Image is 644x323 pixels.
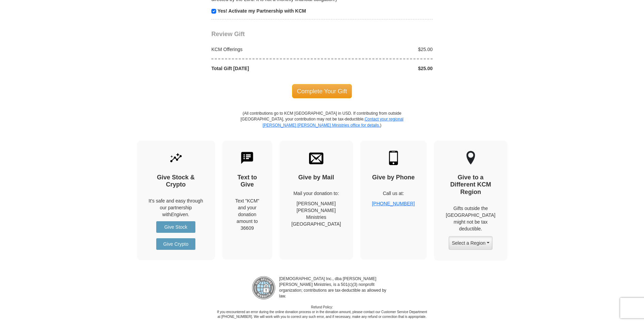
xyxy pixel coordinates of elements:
[372,174,415,181] h4: Give by Phone
[234,197,261,231] div: Text "KCM" and your donation amount to 36609
[169,151,183,165] img: give-by-stock.svg
[240,111,404,140] p: (All contributions go to KCM [GEOGRAPHIC_DATA] in USD. If contributing from outside [GEOGRAPHIC_D...
[216,305,428,320] p: Refund Policy: If you encountered an error during the online donation process or in the donation ...
[446,205,496,232] p: Gifts outside the [GEOGRAPHIC_DATA] might not be tax deductible.
[262,117,403,127] a: Contact your regional [PERSON_NAME] [PERSON_NAME] Ministries office for details.
[291,190,341,197] p: Mail your donation to:
[211,31,245,37] span: Review Gift
[240,151,254,165] img: text-to-give.svg
[291,174,341,181] h4: Give by Mail
[156,221,195,233] a: Give Stock
[252,276,276,300] img: refund-policy
[446,174,496,196] h4: Give to a Different KCM Region
[171,212,189,217] i: Engiven.
[309,151,323,165] img: envelope.svg
[372,201,415,206] a: [PHONE_NUMBER]
[292,84,352,98] span: Complete Your Gift
[149,174,203,189] h4: Give Stock & Crypto
[322,46,436,53] div: $25.00
[386,151,401,165] img: mobile.svg
[156,238,195,250] a: Give Crypto
[449,236,492,250] button: Select a Region
[372,190,415,197] p: Call us at:
[322,65,436,72] div: $25.00
[149,197,203,218] p: It's safe and easy through our partnership with
[234,174,261,189] h4: Text to Give
[291,200,341,227] p: [PERSON_NAME] [PERSON_NAME] Ministries [GEOGRAPHIC_DATA]
[466,151,476,165] img: other-region
[208,65,322,72] div: Total Gift [DATE]
[218,8,306,14] strong: Yes! Activate my Partnership with KCM
[208,46,322,53] div: KCM Offerings
[276,276,392,300] p: [DEMOGRAPHIC_DATA] Inc., dba [PERSON_NAME] [PERSON_NAME] Ministries, is a 501(c)(3) nonprofit org...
